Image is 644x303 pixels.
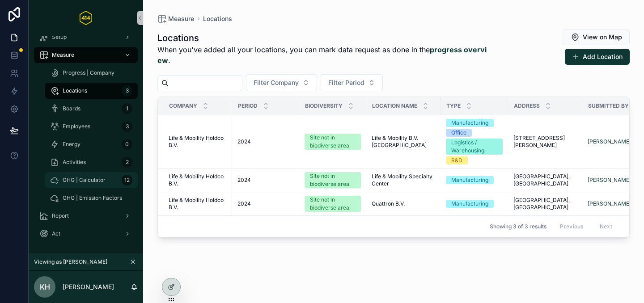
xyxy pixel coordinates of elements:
[372,200,435,207] a: Quattron B.V.
[29,36,143,253] div: scrollable content
[122,85,132,96] div: 3
[63,177,106,184] span: GHG | Calculator
[237,177,251,184] span: 2024
[34,47,138,63] a: Measure
[238,102,258,109] span: Period
[254,78,299,87] span: Filter Company
[583,33,622,42] span: View on Map
[63,159,86,166] span: Activities
[451,129,466,137] div: Office
[237,200,251,207] span: 2024
[157,32,491,44] h1: Locations
[45,172,138,188] a: GHG | Calculator12
[63,282,114,291] p: [PERSON_NAME]
[169,102,197,109] span: Company
[237,138,294,145] a: 2024
[372,135,435,149] a: Life & Mobility B.V. [GEOGRAPHIC_DATA]
[513,135,577,149] a: [STREET_ADDRESS][PERSON_NAME]
[45,118,138,135] a: Employees3
[80,11,92,25] img: App logo
[588,102,629,109] span: Submitted by
[446,176,503,184] a: Manufacturing
[237,200,294,207] a: 2024
[45,83,138,99] a: Locations3
[122,139,132,150] div: 0
[203,14,232,23] a: Locations
[157,14,194,23] a: Measure
[305,134,361,150] a: Site not in biodiverse area
[52,34,67,41] span: Setup
[372,102,417,109] span: Location Name
[34,208,138,224] a: Report
[451,176,488,184] div: Manufacturing
[305,196,361,212] a: Site not in biodiverse area
[451,119,488,127] div: Manufacturing
[52,230,60,237] span: Act
[237,138,251,145] span: 2024
[310,172,356,188] div: Site not in biodiverse area
[237,177,294,184] a: 2024
[372,200,405,207] span: Quattron B.V.
[63,123,90,130] span: Employees
[451,156,462,164] div: R&D
[122,175,132,185] div: 12
[157,44,491,66] span: When you've added all your locations, you can mark data request as done in the .
[169,197,227,211] a: Life & Mobility Holdco B.V.
[514,102,540,109] span: Address
[563,29,630,45] button: View on Map
[45,65,138,81] a: Progress | Company
[305,102,343,109] span: Biodiversity
[513,197,577,211] a: [GEOGRAPHIC_DATA], [GEOGRAPHIC_DATA]
[490,223,547,230] span: Showing 3 of 3 results
[169,173,227,187] a: Life & Mobility Holdco B.V.
[63,87,87,94] span: Locations
[63,69,114,76] span: Progress | Company
[122,121,132,132] div: 3
[45,190,138,206] a: GHG | Emission Factors
[45,101,138,117] a: Boards1
[372,173,435,187] a: Life & Mobility Specialty Center
[63,194,122,202] span: GHG | Emission Factors
[451,139,497,155] div: Logistics / Warehousing
[122,103,132,114] div: 1
[246,74,317,91] button: Select Button
[169,135,227,149] a: Life & Mobility Holdco B.V.
[168,14,194,23] span: Measure
[52,51,74,59] span: Measure
[328,78,364,87] span: Filter Period
[446,102,461,109] span: Type
[34,226,138,242] a: Act
[310,196,356,212] div: Site not in biodiverse area
[451,200,488,208] div: Manufacturing
[321,74,383,91] button: Select Button
[446,200,503,208] a: Manufacturing
[34,29,138,45] a: Setup
[45,136,138,152] a: Energy0
[565,49,630,65] button: Add Location
[63,141,80,148] span: Energy
[310,134,356,150] div: Site not in biodiverse area
[52,212,69,219] span: Report
[63,105,80,112] span: Boards
[34,258,107,265] span: Viewing as [PERSON_NAME]
[446,119,503,164] a: ManufacturingOfficeLogistics / WarehousingR&D
[513,173,577,187] a: [GEOGRAPHIC_DATA], [GEOGRAPHIC_DATA]
[40,282,50,292] span: KH
[45,154,138,170] a: Activities2
[305,172,361,188] a: Site not in biodiverse area
[122,157,132,168] div: 2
